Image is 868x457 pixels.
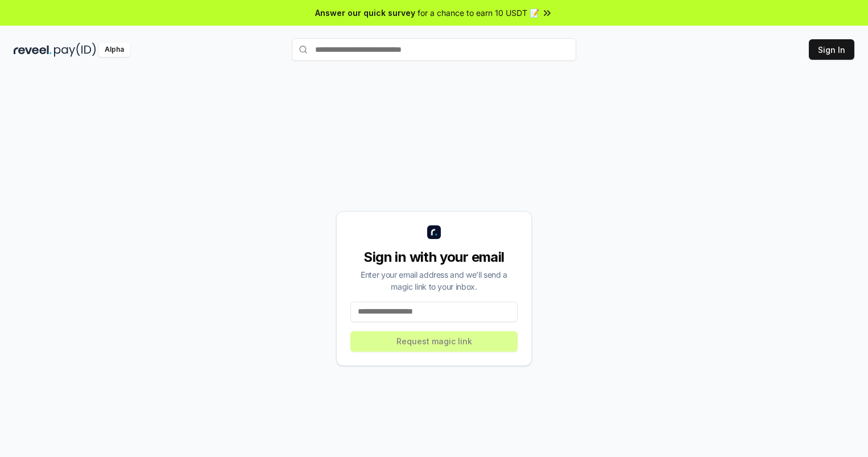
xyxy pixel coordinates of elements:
img: logo_small [427,225,441,239]
span: for a chance to earn 10 USDT 📝 [418,7,539,19]
img: pay_id [54,43,96,57]
div: Enter your email address and we’ll send a magic link to your inbox. [350,269,518,293]
div: Alpha [98,43,130,57]
span: Answer our quick survey [315,7,415,19]
button: Sign In [809,39,854,60]
img: reveel_dark [14,43,52,57]
div: Sign in with your email [350,248,518,266]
